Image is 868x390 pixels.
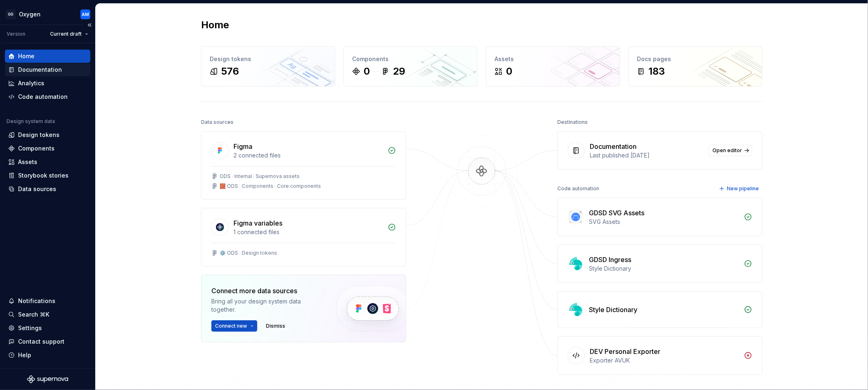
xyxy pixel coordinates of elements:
div: Oxygen [19,10,41,18]
div: GDSD SVG Assets [589,208,644,218]
div: Style Dictionary [589,305,637,315]
button: New pipeline [717,183,763,194]
svg: Supernova Logo [27,375,68,383]
div: Style Dictionary [589,265,739,273]
div: Contact support [18,338,64,346]
span: Open editor [712,147,742,154]
div: Documentation [590,141,637,151]
div: ODS ⸱ Internal ⸱ Supernova assets [220,173,300,180]
div: Last published [DATE] [590,151,704,160]
div: Analytics [18,79,44,87]
div: Bring all your design system data together. [211,297,322,314]
button: Collapse sidebar [84,19,95,31]
button: Dismiss [262,320,289,332]
a: Code automation [5,90,90,103]
a: Components029 [344,46,478,87]
div: 183 [648,65,665,78]
span: Connect new [215,323,247,329]
a: Components [5,142,90,155]
div: Version [7,31,25,37]
div: Data sources [18,185,56,193]
a: Figma2 connected filesODS ⸱ Internal ⸱ Supernova assets🧱 ODS ⸱ Components ⸱ Core components [201,131,406,200]
button: GDOxygenAM [2,5,94,23]
button: Current draft [46,28,92,40]
div: DEV Personal Exporter [590,347,660,356]
a: Design tokens [5,128,90,141]
div: Documentation [18,66,62,74]
div: Components [352,55,469,63]
div: Code automation [557,183,599,194]
div: Destinations [557,116,588,128]
div: GD [6,9,16,19]
div: 🧱 ODS ⸱ Components ⸱ Core components [220,183,321,189]
a: Assets0 [486,46,620,87]
a: Documentation [5,63,90,76]
div: Figma variables [234,218,282,228]
a: Open editor [709,145,752,156]
div: Docs pages [637,55,754,63]
div: 576 [221,65,239,78]
a: Docs pages183 [628,46,763,87]
div: Help [18,351,31,359]
div: Notifications [18,297,55,305]
button: Help [5,349,90,362]
h2: Home [201,18,229,32]
div: 29 [393,65,405,78]
div: Settings [18,324,42,332]
div: 2 connected files [234,151,383,160]
a: Home [5,50,90,63]
div: 0 [364,65,370,78]
span: New pipeline [727,185,759,192]
div: 1 connected files [234,228,383,236]
button: Connect new [211,320,257,332]
div: Figma [234,141,252,151]
span: Current draft [50,31,82,37]
button: Notifications [5,294,90,308]
div: Design tokens [18,131,60,139]
div: Assets [18,158,37,166]
div: AM [82,11,89,18]
div: Connect more data sources [211,286,322,296]
a: Settings [5,322,90,335]
div: Design tokens [210,55,327,63]
button: Contact support [5,335,90,348]
div: Assets [495,55,611,63]
div: Design system data [7,118,55,125]
div: Search ⌘K [18,310,49,319]
div: 0 [506,65,512,78]
a: Analytics [5,77,90,90]
a: Figma variables1 connected files⚙️ ODS ⸱ Design tokens [201,208,406,267]
div: SVG Assets [589,218,739,226]
button: Search ⌘K [5,308,90,321]
a: Storybook stories [5,169,90,182]
div: Code automation [18,93,68,101]
a: Design tokens576 [201,46,335,87]
a: Assets [5,155,90,169]
div: Components [18,144,55,153]
div: Storybook stories [18,171,69,180]
a: Data sources [5,182,90,196]
div: Home [18,52,34,60]
div: GDSD Ingress [589,255,631,265]
div: Data sources [201,116,234,128]
span: Dismiss [266,323,285,329]
div: ⚙️ ODS ⸱ Design tokens [220,250,277,256]
div: Exporter AVUK [590,356,739,365]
